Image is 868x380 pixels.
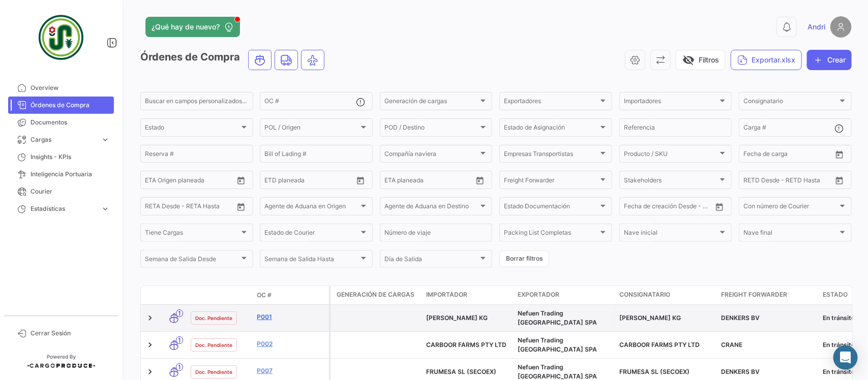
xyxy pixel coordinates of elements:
input: Hasta [410,178,452,185]
span: FRUMESA SL (SECOEX) [619,368,690,375]
span: Doc. Pendiente [195,341,232,349]
span: Documentos [31,118,110,127]
input: Desde [384,178,403,185]
span: Importadores [624,99,719,106]
span: DENKERS BV [721,314,760,322]
a: Expand/Collapse Row [145,313,155,323]
input: Hasta [170,178,213,185]
span: Estado [823,290,848,299]
span: Freight Forwarder [721,290,787,299]
span: Generación de cargas [384,99,479,106]
span: Producto / SKU [624,152,719,159]
input: Hasta [769,178,811,185]
input: Hasta [649,204,692,211]
button: Ocean [249,50,271,70]
button: ¿Qué hay de nuevo? [145,17,240,37]
span: Insights - KPIs [31,152,110,162]
button: Open calendar [472,173,488,188]
span: FRUMESA SL (SECOEX) [426,368,496,375]
button: Exportar.xlsx [731,50,802,70]
a: Inteligencia Portuaria [8,166,114,183]
input: Desde [743,178,762,185]
span: Nefuen Trading Chile SPA [518,363,597,380]
span: Consignatario [743,99,838,106]
span: Estado de Courier [264,231,359,238]
input: Desde [145,178,163,185]
img: placeholder-user.png [830,16,852,38]
span: Importador [426,290,467,299]
a: P007 [257,366,325,375]
span: Exportador [518,290,559,299]
span: Tiene Cargas [145,231,240,238]
span: Overview [31,83,110,92]
input: Hasta [769,152,811,159]
span: Generación de cargas [337,290,414,299]
input: Hasta [170,204,213,211]
span: Semana de Salida Hasta [264,257,359,264]
span: Andri [807,22,825,32]
datatable-header-cell: Estado Doc. [187,291,253,299]
datatable-header-cell: OC # [253,287,329,304]
span: AUGUST STORCK KG [426,314,488,322]
datatable-header-cell: Consignatario [615,286,717,304]
span: OC # [257,291,272,300]
span: Órdenes de Compra [31,101,110,110]
span: Nefuen Trading Chile SPA [518,309,597,326]
button: visibility_offFiltros [676,50,726,70]
input: Desde [624,204,642,211]
button: Land [275,50,297,70]
datatable-header-cell: Importador [422,286,514,304]
span: 1 [176,309,183,317]
span: Freight Forwarder [504,178,598,185]
span: 1 [176,336,183,344]
a: P001 [257,312,325,322]
span: CRANE [721,341,742,349]
span: CARBOOR FARMS PTY LTD [619,341,700,349]
a: Overview [8,79,114,97]
span: Nave inicial [624,231,719,238]
span: Nave final [743,231,838,238]
datatable-header-cell: Modo de Transporte [161,291,187,299]
span: Con número de Courier [743,204,838,211]
a: Órdenes de Compra [8,97,114,114]
h3: Órdenes de Compra [140,50,327,70]
span: Agente de Aduana en Origen [264,204,359,211]
span: Semana de Salida Desde [145,257,240,264]
img: 09eb5b32-e659-4764-be0d-2e13a6635bbc.jpeg [36,12,86,63]
input: Desde [145,204,163,211]
span: Inteligencia Portuaria [31,170,110,179]
span: Empresas Transportistas [504,152,598,159]
a: Expand/Collapse Row [145,367,155,377]
span: Exportadores [504,99,598,106]
span: Día de Salida [384,257,479,264]
button: Open calendar [712,199,727,214]
span: Courier [31,187,110,196]
button: Borrar filtros [499,250,549,267]
div: Abrir Intercom Messenger [833,345,858,370]
span: Estado de Asignación [504,125,598,133]
datatable-header-cell: Generación de cargas [331,286,422,304]
button: Open calendar [832,173,847,188]
a: Insights - KPIs [8,148,114,166]
span: POD / Destino [384,125,479,133]
span: POL / Origen [264,125,359,133]
button: Open calendar [353,173,368,188]
span: Doc. Pendiente [195,368,232,376]
span: AUGUST STORCK KG [619,314,681,322]
span: DENKERS BV [721,368,760,375]
span: Doc. Pendiente [195,314,232,322]
span: Estado [145,125,240,133]
span: Packing List Completas [504,231,598,238]
button: Crear [807,50,852,70]
button: Open calendar [832,147,847,162]
button: Air [302,50,324,70]
span: Estadísticas [31,204,97,213]
span: Compañía naviera [384,152,479,159]
span: expand_more [101,204,110,213]
button: Open calendar [233,173,249,188]
input: Desde [743,152,762,159]
input: Hasta [290,178,332,185]
datatable-header-cell: Freight Forwarder [717,286,819,304]
span: CARBOOR FARMS PTY LTD [426,341,506,349]
a: Expand/Collapse Row [145,340,155,350]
